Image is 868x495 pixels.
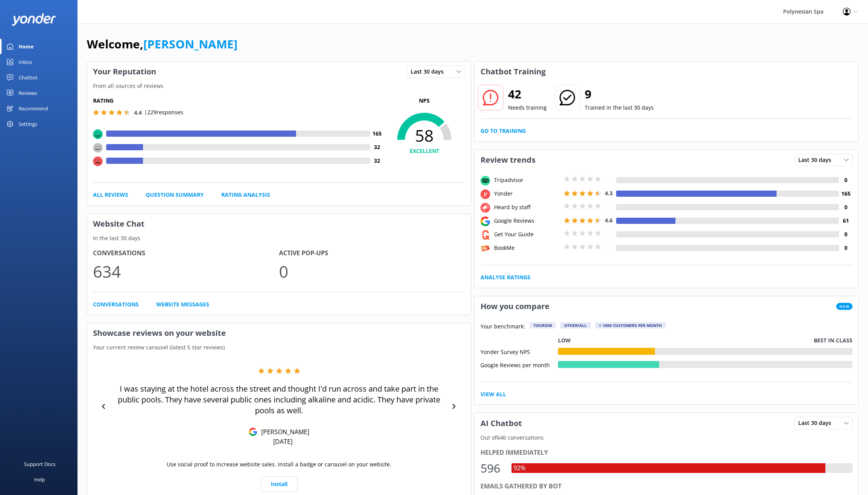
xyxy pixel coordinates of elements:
p: Use social proof to increase website sales. Install a badge or carousel on your website. [167,460,391,469]
span: Last 30 days [798,419,836,427]
p: Your benchmark: [480,322,525,332]
p: In the last 30 days [87,234,471,242]
a: Rating Analysis [221,191,270,199]
div: Helped immediately [480,448,852,458]
h4: Active Pop-ups [279,248,465,258]
div: Yonder Survey NPS [480,348,558,355]
span: Last 30 days [798,156,836,164]
h4: 165 [839,189,852,198]
div: 596 [480,459,504,478]
h4: 165 [370,129,384,138]
div: Inbox [19,54,32,70]
div: Tripadvisor [492,176,562,184]
h4: 32 [370,156,384,165]
h4: EXCELLENT [384,147,465,155]
p: | 229 responses [144,108,183,117]
span: Last 30 days [411,67,448,76]
span: 4.4 [134,109,142,116]
a: [PERSON_NAME] [143,36,238,52]
h3: AI Chatbot [475,413,528,433]
img: Google Reviews [249,428,257,436]
h5: Rating [93,96,384,105]
h2: 9 [585,85,654,103]
a: Question Summary [146,191,204,199]
span: 4.3 [605,189,613,197]
a: Conversations [93,300,139,309]
span: 4.6 [605,217,613,224]
a: All Reviews [93,191,128,199]
h4: 0 [839,244,852,252]
a: Install [261,476,298,492]
p: Needs training [508,103,547,112]
h2: 42 [508,85,547,103]
img: yonder-white-logo.png [12,13,56,26]
div: Support Docs [24,456,55,472]
div: Heard by staff [492,203,562,211]
div: Google Reviews [492,217,562,225]
p: [PERSON_NAME] [257,428,309,436]
div: Get Your Guide [492,230,562,239]
div: Home [19,39,34,54]
a: View All [480,390,506,399]
p: 634 [93,258,279,284]
h3: Website Chat [87,214,471,234]
h3: Chatbot Training [475,62,551,82]
h4: Conversations [93,248,279,258]
p: 0 [279,258,465,284]
p: Trained in the last 30 days [585,103,654,112]
div: Yonder [492,189,562,198]
div: Reviews [19,85,37,101]
div: Recommend [19,101,48,116]
div: 92% [511,463,527,473]
a: Go to Training [480,127,526,135]
p: Best in class [814,336,852,345]
h4: 0 [839,203,852,211]
p: [DATE] [273,437,293,446]
h4: 61 [839,217,852,225]
h3: Review trends [475,150,541,170]
h3: Showcase reviews on your website [87,323,471,343]
span: 58 [384,126,465,145]
div: Chatbot [19,70,38,85]
p: Out of 646 conversations [475,433,858,442]
h3: How you compare [475,296,555,316]
div: Google Reviews per month [480,361,558,368]
p: Low [558,336,571,345]
h4: 0 [839,230,852,239]
h3: Your Reputation [87,62,162,82]
span: New [836,303,852,310]
div: Tourism [530,322,556,328]
div: Settings [19,116,37,132]
a: Analyse Ratings [480,273,530,282]
p: From all sources of reviews [87,82,471,90]
h4: 32 [370,143,384,151]
div: Help [34,472,45,487]
p: NPS [384,96,465,105]
div: Other/All [560,322,591,328]
div: > 1000 customers per month [595,322,666,328]
h1: Welcome, [87,35,238,53]
div: BookMe [492,244,562,252]
h4: 0 [839,176,852,184]
a: Website Messages [156,300,209,309]
div: Emails gathered by bot [480,481,852,492]
p: I was staying at the hotel across the street and thought I'd run across and take part in the publ... [112,383,446,416]
p: Your current review carousel (latest 5 star reviews) [87,343,471,352]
